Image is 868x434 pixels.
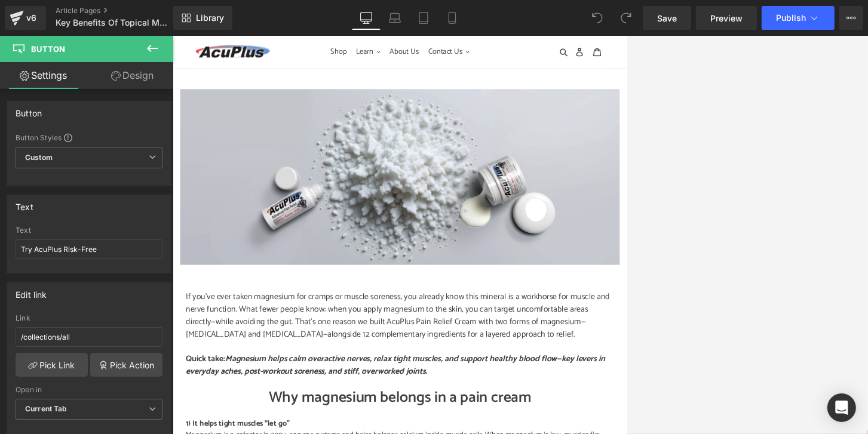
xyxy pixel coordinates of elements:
[776,13,806,23] span: Publish
[12,85,711,364] img: Key Benefits of Magnesium For Joint & Muscle Pain
[246,15,283,36] a: Shop
[696,6,757,30] a: Preview
[352,6,381,30] a: Desktop
[25,404,68,413] b: Current Tab
[16,327,162,347] input: https://your-shop.myshopify.com
[839,6,863,30] button: More
[286,15,336,36] button: Learn
[56,18,170,27] span: Key Benefits Of Topical Magnesium For Joint & Muscle Pain
[89,62,176,89] a: Design
[339,15,398,36] a: About Us
[16,283,47,300] div: Edit link
[251,16,277,36] span: Shop
[292,16,320,36] span: Learn
[381,6,409,30] a: Laptop
[24,10,39,26] div: v6
[16,226,162,235] div: Text
[16,101,42,118] div: Button
[173,6,232,30] a: New Library
[762,6,835,30] button: Publish
[16,133,162,142] div: Button Styles
[401,15,478,36] button: Contact Us
[827,393,856,422] div: Open Intercom Messenger
[438,6,467,30] a: Mobile
[614,6,638,30] button: Redo
[5,6,46,30] a: v6
[90,353,162,377] a: Pick Action
[407,16,461,36] span: Contact Us
[710,12,743,24] span: Preview
[409,6,438,30] a: Tablet
[345,16,392,36] span: About Us
[56,6,193,16] a: Article Pages
[657,12,677,24] span: Save
[33,13,158,38] img: AcuPlus Pain Relief
[16,353,88,377] a: Pick Link
[16,195,33,212] div: Text
[196,13,224,23] span: Library
[31,44,65,54] span: Button
[16,314,162,322] div: Link
[25,153,53,163] b: Custom
[16,386,162,394] div: Open in
[585,6,609,30] button: Undo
